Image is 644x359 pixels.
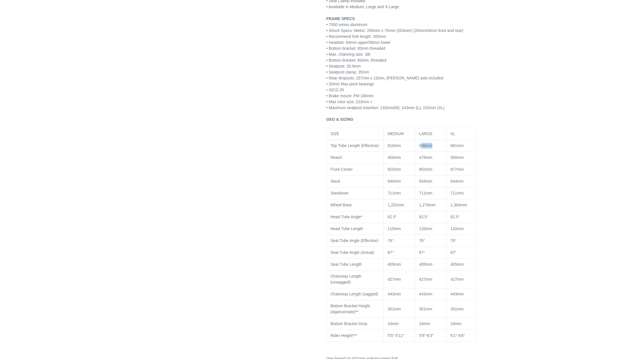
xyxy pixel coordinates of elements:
span: 405mm [419,262,432,267]
span: 427mm [419,277,432,282]
span: 115mm [388,226,401,231]
span: Wheel Base [330,203,352,207]
span: • Max. chainring size: 38t [326,52,370,57]
strong: FRAME SPECS [326,16,355,21]
span: 610mm [388,143,401,148]
span: Stack [330,179,340,183]
span: • Recommend fork length: 200mm [326,34,386,39]
span: SIZE [330,131,339,136]
span: 711mm [388,191,401,195]
span: 76 [451,238,455,243]
span: 62.5 [451,215,458,219]
span: XL [451,131,455,136]
span: Chainstay Length (unsagged) [330,274,361,284]
span: • Bottom bracket: 83mm threaded [326,46,385,51]
span: 351mm [419,307,432,311]
span: • Shock Specs: Metric: 250mm x 75mm (203mm) (20mmX8mm front and rear) [326,28,463,33]
span: • Max rotor size: 223mm + [326,100,372,104]
span: • Bottom bracket: 83mm, threaded [326,58,386,62]
span: 5'9"-6'3" [419,333,433,338]
span: 76 [419,238,423,243]
span: 711mm​ [419,191,432,195]
span: 120mm [419,226,432,231]
span: 24mm [451,321,462,326]
span: 852mm [419,167,432,172]
span: Seat Tube Angle (Actual) [330,250,374,255]
span: 640mm [388,179,401,183]
b: GEO & SIZING [326,117,353,122]
span: • Headset: 44mm upper/56mm lower [326,40,390,45]
span: 62.5 [388,215,395,219]
span: Head Tube Angle* [330,215,362,219]
span: Seat Tube Length [330,262,362,267]
span: 76 [388,238,392,243]
span: MEDIUM [388,131,404,136]
span: 427mm [451,277,464,282]
span: ° [423,238,425,243]
span: 443mm [419,292,432,296]
span: • 20mm Max pivot bearings [326,82,374,86]
span: 1,279mm [419,203,435,207]
span: 405mm [451,262,464,267]
span: 6'1"-6'6" [451,333,465,338]
span: • Seatpost: 30.9mm [326,64,361,68]
span: • Available in Medium, Large and X-Large [326,5,399,9]
span: 67° [419,250,425,255]
span: 1,252mm [388,203,404,207]
span: Rider Height*** [330,333,357,338]
span: • Brake mount: PM 180mm [326,94,374,98]
span: 24mm [388,321,399,326]
span: 62.5 [419,215,427,219]
span: 475mm [419,155,432,160]
span: Head Tube Length [330,226,363,231]
span: Front Center [330,167,353,172]
span: ° [427,215,429,219]
span: 825mm [388,167,401,172]
span: Reach [330,155,342,160]
span: ° [458,215,460,219]
span: 443mm [451,292,464,296]
span: • Maximum seatpost insertion: 133mm(M), 143mm (L), 153mm (XL) [326,105,445,110]
span: 67° [451,250,457,255]
span: 644mm [419,179,432,183]
span: 351mm [388,307,401,311]
span: 24mm [419,321,430,326]
span: 427mm [388,277,401,282]
span: 636mm [419,143,432,148]
span: 661mm [451,143,464,148]
span: ° [455,238,457,243]
span: 120mm [451,226,464,231]
span: Seat Tube Angle (Effective) [330,238,378,243]
span: 351mm [451,307,464,311]
span: Top Tube Length (Effective) [330,143,379,148]
span: 5'5"-5'11" [388,333,404,338]
span: Chainstay Length (sagged) [330,292,378,296]
span: 711mm​ [451,191,464,195]
span: Bottom Bracket Height (Approximate)** [330,304,370,314]
span: Standover [330,191,349,195]
span: 500mm [451,155,464,160]
span: LARGE [419,131,432,136]
span: Bottom Bracket Drop [330,321,367,326]
span: • Seatpost clamp: 35mm [326,70,369,74]
span: 443mm [388,292,401,296]
span: 67° [388,250,394,255]
span: ° [392,238,394,243]
span: • Rear dropouts: 157mm x 12mm, [PERSON_NAME] axle included [326,76,443,80]
span: 405mm [388,262,401,267]
span: • 7000 series aluminum [326,22,368,27]
span: 450mm [388,155,401,160]
span: 644mm [451,179,464,183]
span: • ISCG 05 [326,88,344,92]
span: ° [396,215,397,219]
span: 877mm [451,167,464,172]
span: 1,304mm [451,203,467,207]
